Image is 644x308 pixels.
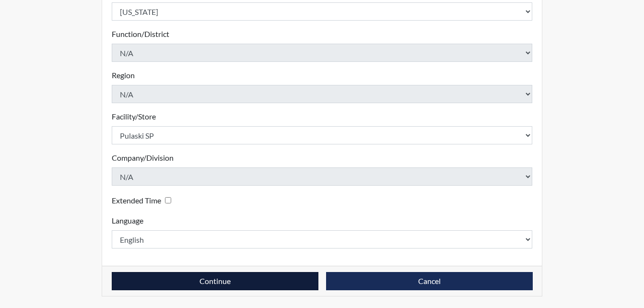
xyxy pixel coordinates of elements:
[112,111,156,122] label: Facility/Store
[112,215,143,226] label: Language
[112,195,161,206] label: Extended Time
[112,193,175,207] div: Checking this box will provide the interviewee with an accomodation of extra time to answer each ...
[112,272,318,290] button: Continue
[112,28,169,40] label: Function/District
[112,70,135,81] label: Region
[112,152,174,164] label: Company/Division
[326,272,533,290] button: Cancel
